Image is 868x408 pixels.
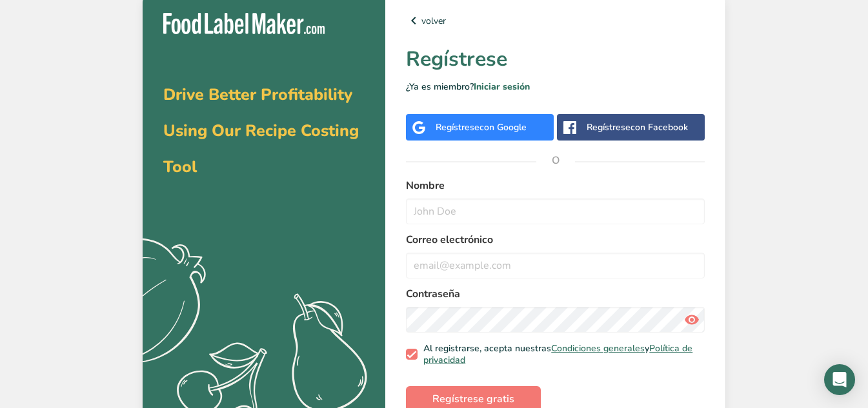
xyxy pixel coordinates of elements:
[479,121,527,133] span: con Google
[436,121,527,134] div: Regístrese
[474,81,530,93] a: Iniciar sesión
[432,391,514,407] span: Regístrese gratis
[406,178,705,193] label: Nombre
[406,286,705,302] label: Contraseña
[406,232,705,248] label: Correo electrónico
[551,342,645,355] a: Condiciones generales
[163,84,359,178] span: Drive Better Profitability Using Our Recipe Costing Tool
[406,199,705,224] input: John Doe
[406,44,705,75] h1: Regístrese
[587,121,688,134] div: Regístrese
[418,343,700,365] span: Al registrarse, acepta nuestras y
[406,13,705,28] a: volver
[163,13,325,34] img: Food Label Maker
[631,121,688,133] span: con Facebook
[423,342,692,366] a: Política de privacidad
[824,364,855,395] div: Open Intercom Messenger
[406,253,705,278] input: email@example.com
[536,141,575,180] span: O
[406,80,705,93] p: ¿Ya es miembro?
